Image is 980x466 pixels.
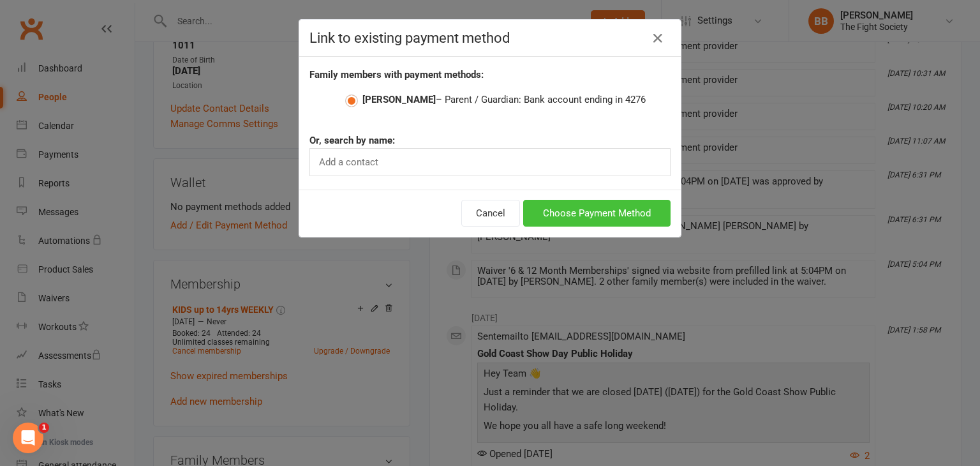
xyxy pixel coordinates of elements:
span: 1 [39,423,49,433]
strong: Or, search by name: [309,135,395,146]
button: Cancel [461,200,520,227]
input: Add a contact [318,154,383,170]
button: Choose Payment Method [523,200,671,227]
strong: [PERSON_NAME] [362,94,436,105]
button: Close [648,28,668,49]
h4: Link to existing payment method [309,30,671,46]
iframe: Intercom live chat [13,423,43,453]
strong: Family members with payment methods: [309,69,484,80]
label: – Parent / Guardian: Bank account ending in 4276 [345,92,646,107]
